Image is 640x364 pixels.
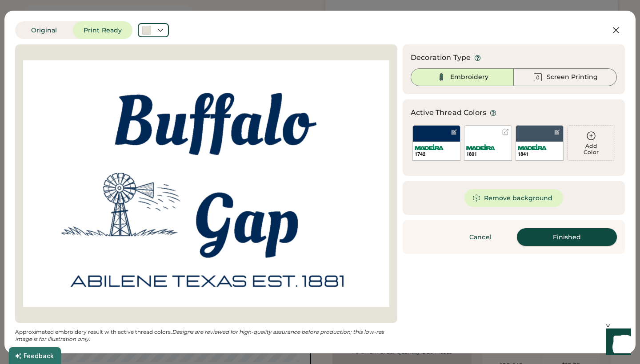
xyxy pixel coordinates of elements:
img: Ink%20-%20Unselected.svg [532,72,543,83]
div: Approximated embroidery result with active thread colors. [15,328,397,343]
img: Madeira%20Logo.svg [466,144,495,150]
img: Thread%20Selected.svg [436,72,447,83]
img: Madeira%20Logo.svg [518,144,547,150]
img: Madeira%20Logo.svg [415,144,444,150]
button: Cancel [449,228,512,246]
div: 1841 [518,151,561,158]
div: Decoration Type [411,52,471,63]
iframe: Front Chat [598,324,636,362]
div: 1742 [415,151,458,158]
div: Active Thread Colors [411,107,486,118]
div: 1801 [466,151,510,158]
button: Print Ready [73,21,132,39]
button: Finished [517,228,617,246]
em: Designs are reviewed for high-quality assurance before production; this low-res image is for illu... [15,328,385,342]
div: Screen Printing [547,73,598,82]
div: Embroidery [450,73,488,82]
button: Remove background [464,189,564,207]
div: Add Color [568,143,615,155]
button: Original [15,21,73,39]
